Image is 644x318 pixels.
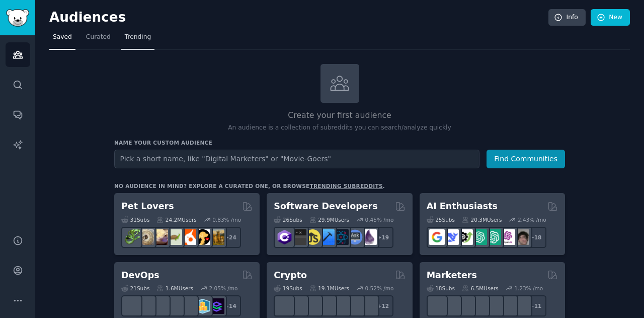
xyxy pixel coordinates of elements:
img: iOSProgramming [319,229,335,245]
img: ballpython [138,229,154,245]
img: content_marketing [429,298,445,314]
h2: AI Enthusiasts [427,200,498,213]
div: 0.52 % /mo [365,285,394,292]
a: Saved [49,29,75,50]
input: Pick a short name, like "Digital Marketers" or "Movie-Goers" [114,150,479,168]
img: GoogleGeminiAI [429,229,445,245]
div: 24.2M Users [156,216,196,223]
h2: Pet Lovers [121,200,174,213]
a: Info [548,9,586,26]
span: Curated [86,33,111,42]
img: reactnative [333,229,349,245]
h2: DevOps [121,269,159,282]
div: 19 Sub s [274,285,302,292]
img: leopardgeckos [152,229,168,245]
div: + 24 [220,227,241,248]
img: herpetology [124,229,140,245]
img: PlatformEngineers [209,298,224,314]
img: PetAdvice [195,229,210,245]
img: ethstaker [305,298,320,314]
img: azuredevops [124,298,140,314]
img: AWS_Certified_Experts [138,298,154,314]
p: An audience is a collection of subreddits you can search/analyze quickly [114,123,565,133]
div: 29.9M Users [309,216,349,223]
img: learnjavascript [305,229,320,245]
h2: Crypto [274,269,307,282]
span: Trending [125,33,151,42]
img: ethfinance [277,298,292,314]
img: bigseo [443,298,459,314]
img: chatgpt_prompts_ [486,229,501,245]
img: defi_ [361,298,377,314]
img: software [291,229,306,245]
a: Trending [121,29,154,50]
div: 26 Sub s [274,216,302,223]
img: AItoolsCatalog [457,229,473,245]
a: New [591,9,630,26]
div: 6.5M Users [462,285,499,292]
img: OnlineMarketing [514,298,529,314]
div: 1.23 % /mo [514,285,543,292]
div: + 19 [372,227,393,248]
div: 31 Sub s [121,216,149,223]
img: DeepSeek [443,229,459,245]
div: No audience in mind? Explore a curated one, or browse . [114,182,385,189]
div: + 14 [220,295,241,316]
h2: Marketers [427,269,477,282]
div: 0.83 % /mo [212,216,241,223]
img: AskComputerScience [347,229,363,245]
div: 2.43 % /mo [518,216,546,223]
img: elixir [361,229,377,245]
h3: Name your custom audience [114,139,565,146]
img: turtle [167,229,182,245]
img: googleads [486,298,501,314]
div: + 11 [525,295,546,316]
img: Emailmarketing [471,298,487,314]
div: 20.3M Users [462,216,502,223]
button: Find Communities [487,150,565,168]
img: defiblockchain [333,298,349,314]
img: Docker_DevOps [152,298,168,314]
img: MarketingResearch [500,298,515,314]
div: 21 Sub s [121,285,149,292]
div: 2.05 % /mo [209,285,238,292]
img: OpenAIDev [500,229,515,245]
img: AskMarketing [457,298,473,314]
h2: Audiences [49,10,548,26]
img: CryptoNews [347,298,363,314]
h2: Create your first audience [114,109,565,122]
div: 25 Sub s [427,216,455,223]
img: DevOpsLinks [167,298,182,314]
div: 1.6M Users [156,285,193,292]
div: 0.45 % /mo [365,216,394,223]
img: 0xPolygon [291,298,306,314]
img: csharp [277,229,292,245]
img: GummySearch logo [6,9,29,27]
img: dogbreed [209,229,224,245]
div: + 12 [372,295,393,316]
img: cockatiel [181,229,196,245]
div: 18 Sub s [427,285,455,292]
a: Curated [83,29,114,50]
img: ArtificalIntelligence [514,229,529,245]
img: web3 [319,298,335,314]
span: Saved [53,33,72,42]
img: chatgpt_promptDesign [471,229,487,245]
img: platformengineering [181,298,196,314]
div: 19.1M Users [309,285,349,292]
div: + 18 [525,227,546,248]
a: trending subreddits [309,183,382,189]
img: aws_cdk [195,298,210,314]
h2: Software Developers [274,200,377,213]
